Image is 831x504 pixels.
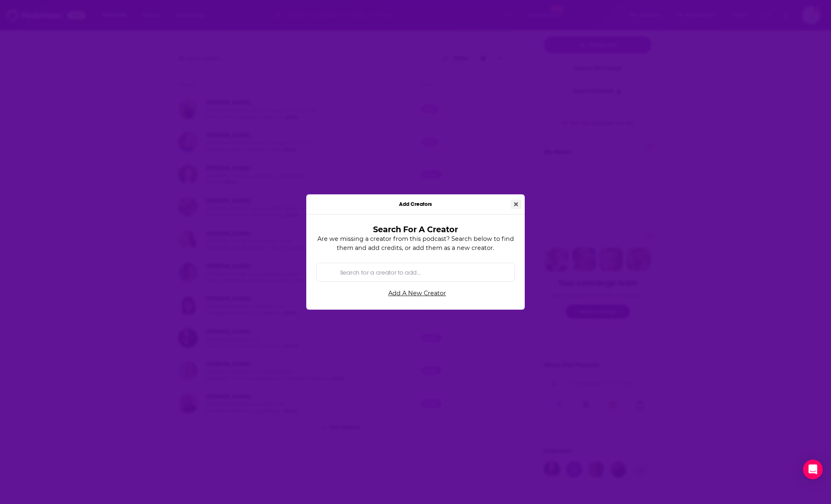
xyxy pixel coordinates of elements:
button: Close [511,200,521,209]
a: Add A New Creator [319,287,515,300]
h3: Search For A Creator [329,224,502,234]
div: Add Creators [306,194,525,215]
div: Search by entity type [316,263,515,282]
input: Search for a creator to add... [337,263,508,281]
p: Are we missing a creator from this podcast? Search below to find them and add credits, or add the... [316,234,515,253]
div: Open Intercom Messenger [803,460,823,479]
